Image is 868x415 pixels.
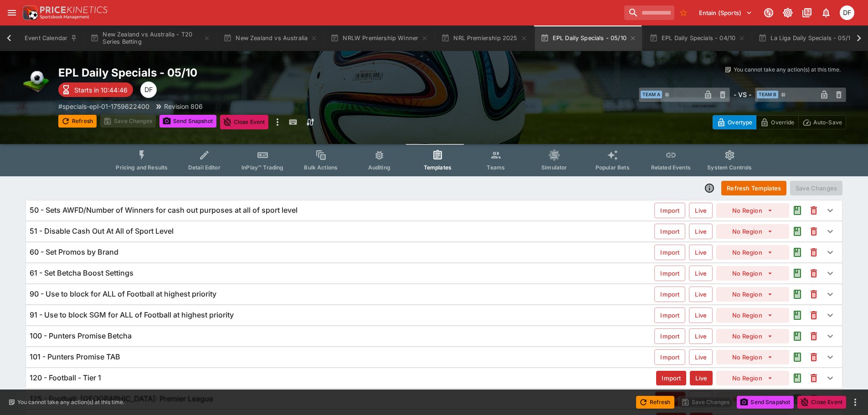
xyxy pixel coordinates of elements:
h6: 50 - Sets AWFD/Number of Winners for cash out purposes at all of sport level [30,205,298,215]
span: InPlay™ Trading [241,164,283,171]
button: Audit the Template Change History [789,223,806,240]
button: This will delete the selected template. You will still need to Save Template changes to commit th... [806,370,822,386]
h2: Copy To Clipboard [58,66,452,80]
span: System Controls [707,164,752,171]
button: No Region [716,371,789,385]
button: Audit the Template Change History [789,265,806,282]
button: This will delete the selected template. You will still need to Save Template changes to commit th... [806,223,822,240]
p: You cannot take any action(s) at this time. [17,398,124,406]
img: soccer.png [22,66,51,95]
button: Refresh [636,396,674,409]
button: Connected to PK [760,5,777,21]
button: Live [689,328,713,344]
button: Import [654,287,685,302]
button: Import [654,224,685,239]
button: Import [656,371,686,385]
div: David Foster [840,5,854,20]
img: PriceKinetics Logo [20,4,38,22]
button: Import [654,307,685,323]
span: Teams [487,164,505,171]
button: EPL Daily Specials - 05/10 [535,26,642,51]
h6: 51 - Disable Cash Out At All of Sport Level [30,226,174,236]
button: Live [689,245,713,260]
h6: 101 - Punters Promise TAB [30,352,120,362]
button: Audit the Template Change History [789,349,806,365]
button: Import [654,266,685,281]
button: This will delete the selected template. You will still need to Save Template changes to commit th... [806,265,822,282]
button: Auto-Save [798,115,846,129]
button: David Foster [837,3,857,23]
button: Audit the Template Change History [789,286,806,302]
span: Related Events [651,164,691,171]
button: Live [689,266,713,281]
button: Import [654,203,685,218]
span: Team A [641,91,662,98]
button: No Region [716,266,789,281]
h6: 100 - Punters Promise Betcha [30,331,132,341]
button: more [850,397,861,408]
div: Start From [713,115,846,129]
button: Close Event [797,396,846,409]
h6: 90 - Use to block for ALL of Football at highest priority [30,289,216,299]
button: Documentation [799,5,815,21]
button: Live [689,224,713,239]
img: Sportsbook Management [40,15,89,19]
button: New Zealand vs Australia [218,26,323,51]
button: Audit the Template Change History [789,328,806,344]
button: This will delete the selected template. You will still need to Save Template changes to commit th... [806,307,822,323]
button: Refresh [58,115,97,128]
button: Audit the Template Change History [789,370,806,386]
p: Auto-Save [813,118,842,127]
h6: 91 - Use to block SGM for ALL of Football at highest priority [30,310,234,320]
button: No Region [716,203,789,218]
button: This will delete the selected template. You will still need to Save Template changes to commit th... [806,286,822,302]
button: Overtype [713,115,756,129]
button: This will delete the selected template. You will still need to Save Template changes to commit th... [806,328,822,344]
button: NRL Premiership 2025 [436,26,533,51]
button: This will delete the selected template. You will still need to Save Template changes to commit th... [806,244,822,261]
h6: - VS - [734,90,751,99]
button: No Region [716,308,789,323]
span: Bulk Actions [304,164,338,171]
button: Import [654,328,685,344]
button: NRLW Premiership Winner [325,26,434,51]
button: Send Snapshot [737,396,794,409]
button: Import [654,245,685,260]
img: PriceKinetics [40,6,108,13]
div: Event type filters [108,144,759,176]
p: You cannot take any action(s) at this time. [734,66,841,74]
button: EPL Daily Specials - 04/10 [644,26,751,51]
button: This will delete the selected template. You will still need to Save Template changes to commit th... [806,202,822,219]
h6: 60 - Set Promos by Brand [30,247,118,257]
span: Popular Bets [596,164,630,171]
span: Detail Editor [188,164,221,171]
button: Event Calendar [19,26,83,51]
button: No Region [716,350,789,364]
span: Team B [757,91,778,98]
button: Refresh Templates [721,181,786,195]
button: more [272,115,283,129]
div: David Foster [140,82,157,98]
button: This will delete the selected template. You will still need to Save Template changes to commit th... [806,349,822,365]
button: Audit the Template Change History [789,202,806,219]
p: Copy To Clipboard [58,102,149,111]
p: Overtype [728,118,752,127]
span: Pricing and Results [116,164,168,171]
p: Starts in 10:44:46 [74,85,128,95]
span: Simulator [541,164,567,171]
button: Live [689,349,713,365]
button: Live [689,203,713,218]
button: Toggle light/dark mode [780,5,796,21]
span: Templates [424,164,452,171]
button: Audit the Template Change History [789,307,806,323]
h6: 120 - Football - Tier 1 [30,373,101,383]
button: No Region [716,245,789,260]
button: Override [756,115,798,129]
button: Live [689,307,713,323]
button: Select Tenant [693,5,758,20]
button: No Bookmarks [676,5,691,20]
button: Close Event [220,115,269,129]
span: Auditing [368,164,390,171]
button: Import [654,349,685,365]
button: Audit the Template Change History [789,244,806,261]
